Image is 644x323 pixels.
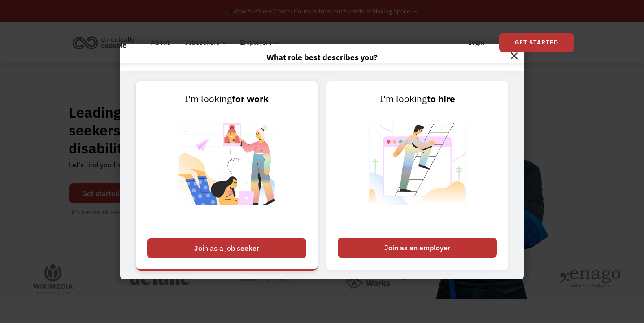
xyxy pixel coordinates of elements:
a: home [70,33,141,52]
div: I'm looking [147,92,306,106]
div: Join as an employer [338,238,497,258]
div: Jobseekers [179,28,230,57]
strong: for work [232,93,269,105]
a: About [146,28,175,57]
img: Chronically Capable logo [70,33,137,52]
div: Employers [235,28,283,57]
img: Chronically Capable Personalized Job Matching [171,106,283,233]
div: Jobseekers [185,37,219,48]
div: I'm looking [338,92,497,106]
a: I'm lookingfor workJoin as a job seeker [136,81,318,270]
div: Employers [240,37,272,48]
a: Login [463,28,490,57]
div: Join as a job seeker [147,238,306,258]
strong: to hire [427,93,455,105]
a: Get Started [499,33,574,52]
a: I'm lookingto hireJoin as an employer [326,81,508,270]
